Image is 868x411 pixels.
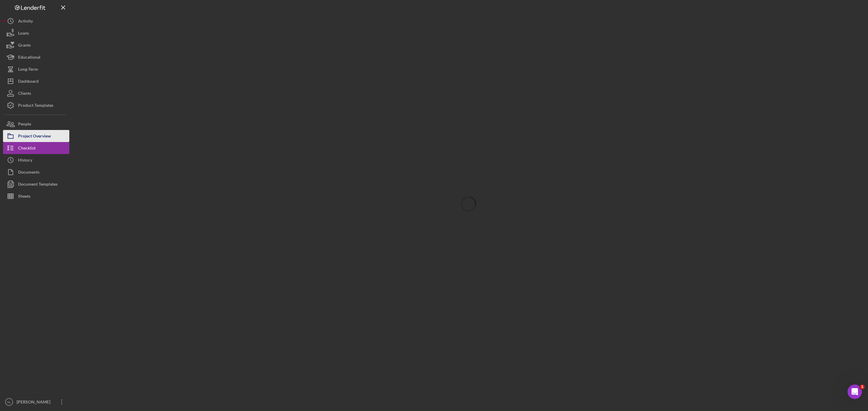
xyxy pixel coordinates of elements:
[18,142,36,156] div: Checklist
[18,63,38,77] div: Long-Term
[3,130,69,142] button: Project Overview
[3,396,69,408] button: NL[PERSON_NAME]
[3,118,69,130] button: People
[3,154,69,166] button: History
[18,99,53,113] div: Product Templates
[3,142,69,154] button: Checklist
[3,39,69,51] button: Grants
[3,15,69,27] button: Activity
[18,75,39,89] div: Dashboard
[18,166,39,180] div: Documents
[18,87,31,101] div: Clients
[3,87,69,99] button: Clients
[3,63,69,75] button: Long-Term
[3,27,69,39] button: Loans
[15,396,54,409] div: [PERSON_NAME]
[18,154,32,168] div: History
[18,51,40,65] div: Educational
[3,99,69,111] button: Product Templates
[3,51,69,63] button: Educational
[3,166,69,178] button: Documents
[18,27,29,41] div: Loans
[3,75,69,87] button: Dashboard
[18,130,51,144] div: Project Overview
[848,385,862,399] iframe: Intercom live chat
[18,190,30,204] div: Sheets
[3,178,69,190] button: Document Templates
[18,15,33,29] div: Activity
[860,385,865,389] span: 1
[18,118,31,131] div: People
[18,39,31,53] div: Grants
[18,178,58,192] div: Document Templates
[7,400,11,404] text: NL
[3,190,69,202] button: Sheets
